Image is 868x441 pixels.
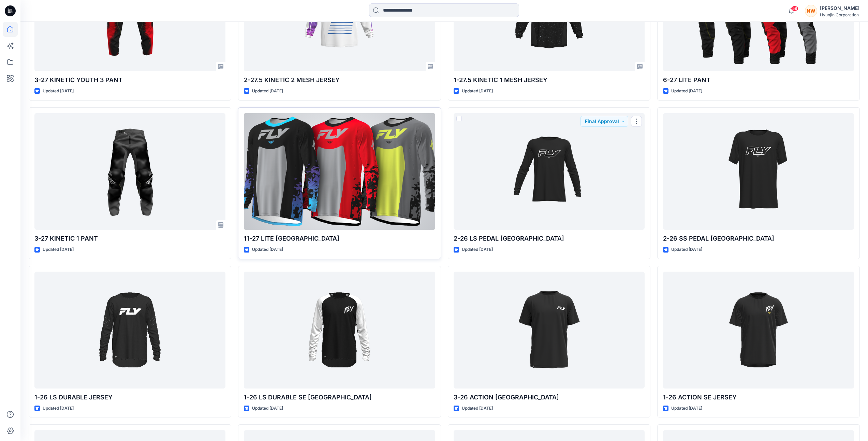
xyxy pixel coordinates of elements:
p: Updated [DATE] [43,405,74,412]
p: 1-26 LS DURABLE SE [GEOGRAPHIC_DATA] [244,393,435,402]
p: 2-27.5 KINETIC 2 MESH JERSEY [244,75,435,85]
p: Updated [DATE] [43,88,74,95]
p: 1-26 LS DURABLE JERSEY [34,393,225,402]
div: [PERSON_NAME] [820,4,859,12]
p: Updated [DATE] [43,246,74,253]
p: Updated [DATE] [462,405,493,412]
a: 3-26 ACTION JERSEY [454,272,645,389]
p: Updated [DATE] [671,246,702,253]
p: 1-26 ACTION SE JERSEY [663,393,854,402]
a: 11-27 LITE JERSEY [244,113,435,230]
p: 2-26 SS PEDAL [GEOGRAPHIC_DATA] [663,234,854,243]
p: 1-27.5 KINETIC 1 MESH JERSEY [454,75,645,85]
div: Hyunjin Corporation [820,12,859,17]
p: Updated [DATE] [671,88,702,95]
p: 2-26 LS PEDAL [GEOGRAPHIC_DATA] [454,234,645,243]
p: Updated [DATE] [462,246,493,253]
div: NW [805,5,817,17]
p: Updated [DATE] [462,88,493,95]
a: 3-27 KINETIC 1 PANT [34,113,225,230]
a: 1-26 LS DURABLE SE JERSEY [244,272,435,389]
p: 11-27 LITE [GEOGRAPHIC_DATA] [244,234,435,243]
a: 1-26 LS DURABLE JERSEY [34,272,225,389]
p: Updated [DATE] [252,88,283,95]
p: 3-27 KINETIC YOUTH 3 PANT [34,75,225,85]
span: 59 [791,6,798,11]
a: 2-26 SS PEDAL JERSEY [663,113,854,230]
p: Updated [DATE] [671,405,702,412]
p: 6-27 LITE PANT [663,75,854,85]
p: 3-27 KINETIC 1 PANT [34,234,225,243]
p: Updated [DATE] [252,246,283,253]
a: 2-26 LS PEDAL JERSEY [454,113,645,230]
a: 1-26 ACTION SE JERSEY [663,272,854,389]
p: 3-26 ACTION [GEOGRAPHIC_DATA] [454,393,645,402]
p: Updated [DATE] [252,405,283,412]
